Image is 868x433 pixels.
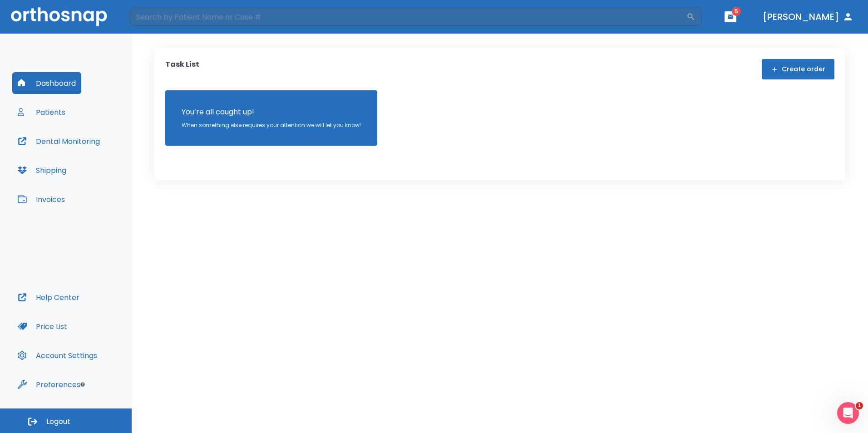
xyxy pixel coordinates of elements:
[837,402,859,424] iframe: Intercom live chat
[182,107,361,118] p: You’re all caught up!
[12,101,71,123] button: Patients
[79,380,87,389] div: Tooltip anchor
[12,286,85,308] button: Help Center
[762,59,834,79] button: Create order
[130,8,686,26] input: Search by Patient Name or Case #
[46,417,70,427] span: Logout
[11,7,107,26] img: Orthosnap
[12,130,105,152] button: Dental Monitoring
[12,374,86,395] button: Preferences
[12,344,103,366] button: Account Settings
[732,7,741,16] span: 5
[12,159,72,181] button: Shipping
[165,59,199,79] p: Task List
[182,121,361,129] p: When something else requires your attention we will let you know!
[12,315,73,337] button: Price List
[759,9,857,25] button: [PERSON_NAME]
[12,72,81,94] button: Dashboard
[12,188,70,210] button: Invoices
[856,402,863,409] span: 1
